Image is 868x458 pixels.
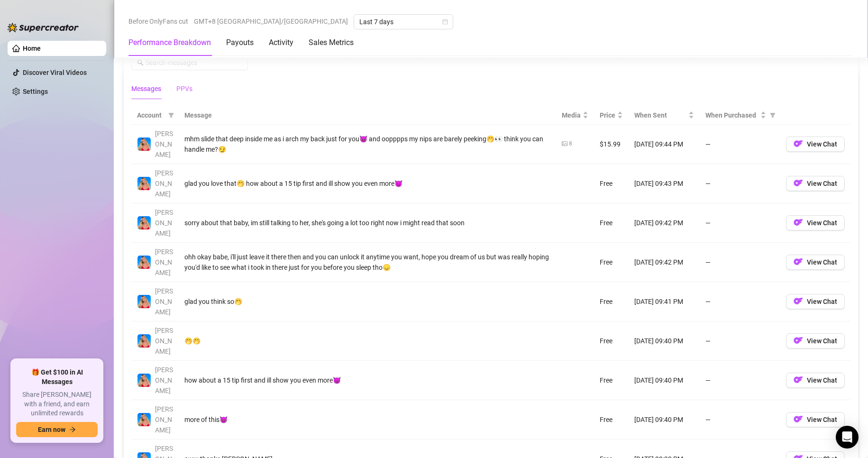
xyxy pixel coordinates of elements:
[786,255,845,270] button: OFView Chat
[700,361,780,400] td: —
[786,294,845,309] button: OFView Chat
[442,19,448,25] span: calendar
[594,164,629,203] td: Free
[137,216,151,229] img: Ashley
[629,400,700,440] td: [DATE] 09:40 PM
[155,169,173,198] span: [PERSON_NAME]
[194,14,348,28] span: GMT+8 [GEOGRAPHIC_DATA]/[GEOGRAPHIC_DATA]
[594,243,629,282] td: Free
[594,361,629,400] td: Free
[629,106,700,125] th: When Sent
[137,177,151,190] img: Ashley
[594,282,629,321] td: Free
[594,106,629,125] th: Price
[786,182,845,189] a: OFView Chat
[786,221,845,229] a: OFView Chat
[184,336,550,346] div: 🤭🤭
[137,256,151,269] img: Ashley
[562,110,581,120] span: Media
[794,375,803,385] img: OF
[594,400,629,440] td: Free
[184,375,550,385] div: how about a 15 tip first and ill show you even more😈
[155,287,173,316] span: [PERSON_NAME]
[8,23,79,32] img: logo-BBDzfeDw.svg
[38,426,65,433] span: Earn now
[786,339,845,347] a: OFView Chat
[786,176,845,191] button: OFView Chat
[155,366,173,394] span: [PERSON_NAME]
[184,134,550,155] div: mhm slide that deep inside me as i arch my back just for you😈 and oopppps my nips are barely peek...
[166,108,176,122] span: filter
[137,110,164,120] span: Account
[807,219,837,227] span: View Chat
[184,218,550,228] div: sorry about that baby, im still talking to her, she's going a lot too right now i might read that...
[594,321,629,361] td: Free
[269,37,293,48] div: Activity
[168,112,174,118] span: filter
[16,422,98,437] button: Earn nowarrow-right
[155,248,173,276] span: [PERSON_NAME]
[786,373,845,388] button: OFView Chat
[807,337,837,345] span: View Chat
[700,125,780,164] td: —
[137,374,151,387] img: Ashley
[786,418,845,425] a: OFView Chat
[629,243,700,282] td: [DATE] 09:42 PM
[629,203,700,243] td: [DATE] 09:42 PM
[700,243,780,282] td: —
[786,142,845,150] a: OFView Chat
[807,376,837,384] span: View Chat
[16,390,98,418] span: Share [PERSON_NAME] with a friend, and earn unlimited rewards
[836,426,859,449] div: Open Intercom Messenger
[131,83,161,94] div: Messages
[569,139,572,148] div: 8
[184,178,550,189] div: glad you love that🤭 how about a 15 tip first and ill show you even more😈
[807,298,837,305] span: View Chat
[700,106,780,125] th: When Purchased
[155,209,173,237] span: [PERSON_NAME]
[137,334,151,348] img: Ashley
[786,378,845,386] a: OFView Chat
[807,140,837,148] span: View Chat
[562,141,567,147] span: picture
[146,57,242,68] input: Search messages
[23,69,87,76] a: Discover Viral Videos
[705,110,758,120] span: When Purchased
[700,282,780,321] td: —
[176,83,192,94] div: PPVs
[629,282,700,321] td: [DATE] 09:41 PM
[794,178,803,188] img: OF
[226,37,254,48] div: Payouts
[69,426,76,433] span: arrow-right
[807,258,837,266] span: View Chat
[359,15,448,29] span: Last 7 days
[16,368,98,386] span: 🎁 Get $100 in AI Messages
[794,296,803,306] img: OF
[309,37,354,48] div: Sales Metrics
[794,336,803,345] img: OF
[700,203,780,243] td: —
[179,106,556,125] th: Message
[128,14,188,28] span: Before OnlyFans cut
[786,260,845,268] a: OFView Chat
[807,416,837,423] span: View Chat
[700,321,780,361] td: —
[137,295,151,308] img: Ashley
[184,252,550,273] div: ohh okay babe, i'll just leave it there then and you can unlock it anytime you want, hope you dre...
[786,137,845,152] button: OFView Chat
[700,164,780,203] td: —
[786,412,845,427] button: OFView Chat
[594,203,629,243] td: Free
[155,405,173,434] span: [PERSON_NAME]
[629,164,700,203] td: [DATE] 09:43 PM
[137,59,144,66] span: search
[794,257,803,266] img: OF
[794,218,803,227] img: OF
[629,125,700,164] td: [DATE] 09:44 PM
[794,139,803,148] img: OF
[23,88,48,95] a: Settings
[807,180,837,187] span: View Chat
[768,108,777,122] span: filter
[770,112,776,118] span: filter
[155,130,173,158] span: [PERSON_NAME]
